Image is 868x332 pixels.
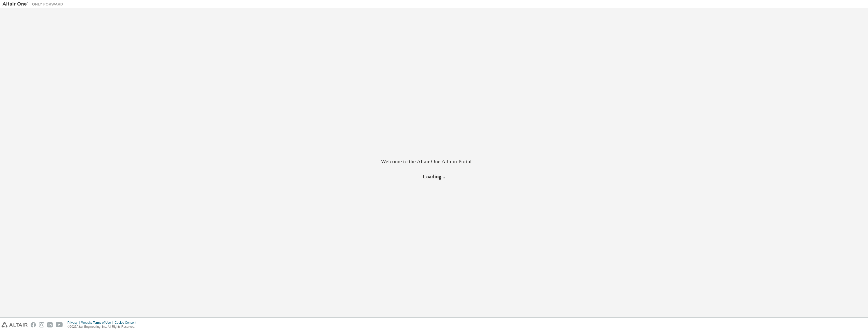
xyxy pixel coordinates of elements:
img: Altair One [3,2,66,7]
h2: Welcome to the Altair One Admin Portal [381,158,487,165]
img: youtube.svg [56,322,63,327]
img: instagram.svg [39,322,44,327]
div: Cookie Consent [115,321,139,325]
img: altair_logo.svg [2,322,28,327]
div: Website Terms of Use [81,321,115,325]
p: © 2025 Altair Engineering, Inc. All Rights Reserved. [68,325,139,329]
h2: Loading... [381,173,487,180]
img: linkedin.svg [47,322,53,327]
img: facebook.svg [31,322,36,327]
div: Privacy [68,321,81,325]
